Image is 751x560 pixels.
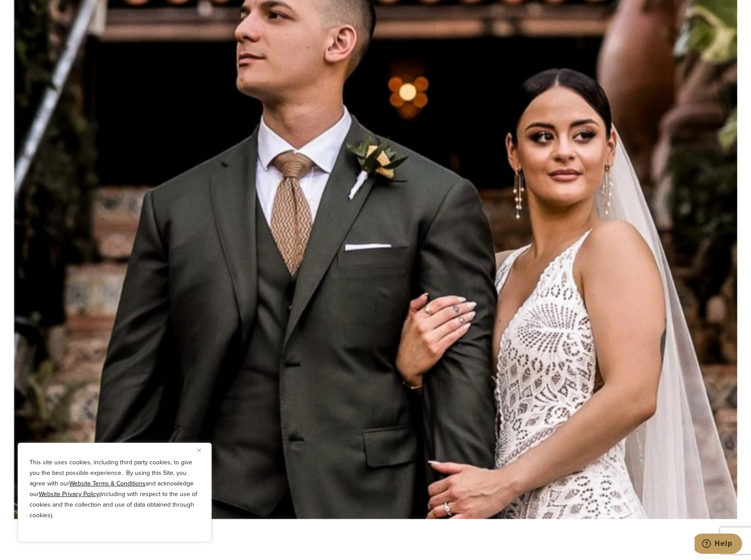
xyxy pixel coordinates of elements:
[39,489,99,499] a: Website Privacy Policy
[695,534,742,556] iframe: Opens a widget where you can chat to one of our agents
[197,445,208,455] button: Close
[197,448,201,452] img: Close
[30,457,200,521] p: This site uses cookies, including third party cookies, to give you the best possible experience. ...
[69,479,146,488] a: Website Terms & Conditions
